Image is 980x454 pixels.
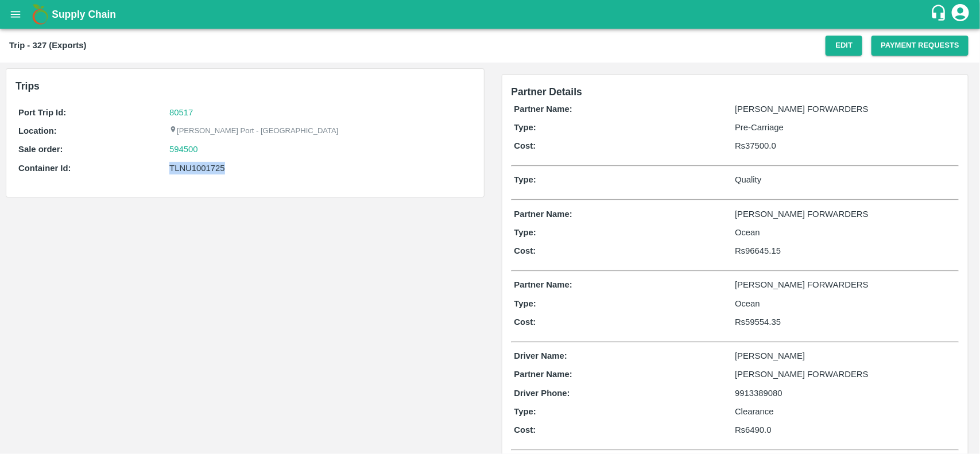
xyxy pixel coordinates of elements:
[735,316,956,328] p: Rs 59554.35
[2,1,29,28] button: open drawer
[735,245,956,257] p: Rs 96645.15
[735,226,956,239] p: Ocean
[52,6,930,22] a: Supply Chain
[514,389,570,398] b: Driver Phone:
[169,162,471,174] div: TLNU1001725
[169,126,338,137] p: [PERSON_NAME] Port - [GEOGRAPHIC_DATA]
[29,3,52,26] img: logo
[514,280,572,289] b: Partner Name:
[735,208,956,220] p: [PERSON_NAME] FORWARDERS
[735,297,956,310] p: Ocean
[514,407,537,416] b: Type:
[735,424,956,436] p: Rs 6490.0
[512,86,583,98] span: Partner Details
[514,425,536,434] b: Cost:
[169,143,198,156] a: 594500
[735,278,956,291] p: [PERSON_NAME] FORWARDERS
[735,387,956,399] p: 9913389080
[514,123,537,132] b: Type:
[514,228,537,237] b: Type:
[514,351,567,360] b: Driver Name:
[930,4,950,25] div: customer-support
[514,209,572,219] b: Partner Name:
[514,104,572,114] b: Partner Name:
[735,368,956,381] p: [PERSON_NAME] FORWARDERS
[514,175,537,184] b: Type:
[18,164,71,173] b: Container Id:
[514,141,536,150] b: Cost:
[9,41,86,50] b: Trip - 327 (Exports)
[735,405,956,418] p: Clearance
[514,299,537,308] b: Type:
[735,350,956,362] p: [PERSON_NAME]
[826,36,862,56] button: Edit
[735,173,956,186] p: Quality
[18,108,66,117] b: Port Trip Id:
[514,317,536,327] b: Cost:
[18,126,57,135] b: Location:
[735,103,956,115] p: [PERSON_NAME] FORWARDERS
[514,246,536,255] b: Cost:
[16,80,40,92] b: Trips
[169,108,193,117] a: 80517
[950,2,971,26] div: account of current user
[735,139,956,152] p: Rs 37500.0
[18,145,63,154] b: Sale order:
[514,370,572,379] b: Partner Name:
[52,9,116,20] b: Supply Chain
[735,121,956,134] p: Pre-Carriage
[871,36,969,56] button: Payment Requests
